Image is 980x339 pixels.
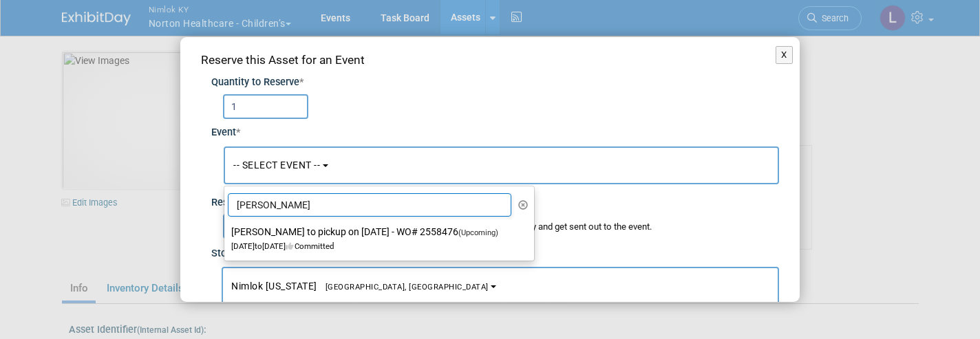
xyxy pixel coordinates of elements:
span: (Upcoming) [458,228,498,237]
div: Storage Location [211,239,779,261]
span: to [255,241,262,251]
div: Event [211,119,779,140]
label: [PERSON_NAME] to pickup on [DATE] - WO# 2558476 [231,223,520,254]
span: [GEOGRAPHIC_DATA], [GEOGRAPHIC_DATA] [317,283,489,292]
div: Quantity to Reserve [211,76,779,90]
button: -- SELECT EVENT -- [224,146,779,184]
span: -- SELECT EVENT -- [233,160,320,171]
button: X [776,46,793,64]
input: Search Events... [228,193,511,217]
button: Nimlok [US_STATE][GEOGRAPHIC_DATA], [GEOGRAPHIC_DATA] [222,267,779,305]
span: [DATE] [DATE] Committed [231,228,507,251]
div: Reservation Date [211,188,779,210]
span: Nimlok [US_STATE] [231,281,489,292]
input: Reservation Date [223,214,316,239]
span: Reserve this Asset for an Event [201,53,365,67]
